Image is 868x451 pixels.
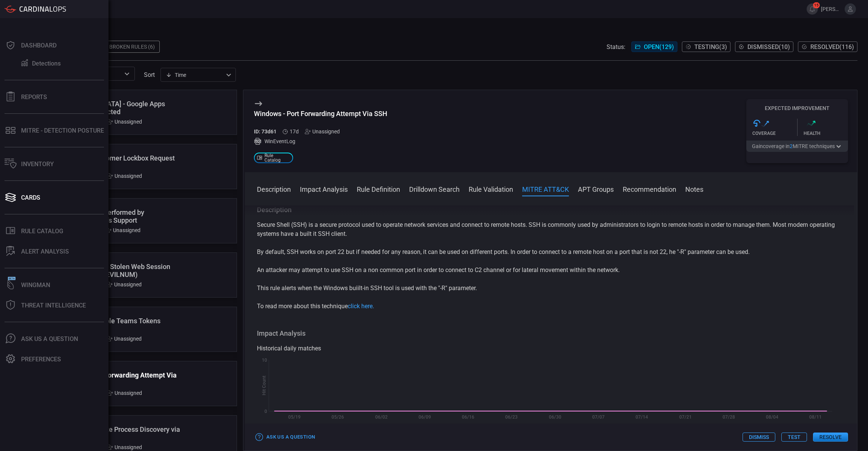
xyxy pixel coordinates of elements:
div: Historical daily matches [257,344,845,353]
text: 07/21 [679,414,692,420]
text: 06/02 [375,414,388,420]
text: 07/14 [636,414,648,420]
p: This rule alerts when the Windows buiilt-in SSH tool is used with the "-R" parameter. [257,284,845,293]
div: Windows - Remote Process Discovery via Tasklist [56,425,182,441]
div: Threat Intelligence [21,302,86,309]
div: Inventory [21,161,54,168]
button: Dismissed(10) [735,41,793,52]
span: Aug 14, 2025 4:08 AM [290,128,299,135]
span: 15 [813,2,820,8]
a: click here. [348,303,374,310]
div: Windows - Port Forwarding Attempt Via SSH [254,110,387,118]
div: Time [166,71,224,79]
button: MITRE ATT&CK [522,184,569,193]
button: Open [122,69,132,79]
text: 06/09 [419,414,431,420]
div: Palo Alto - Google Apps Scripts Link Detected [56,100,182,116]
button: Resolved(116) [798,41,857,52]
button: Rule Validation [469,184,513,193]
p: By default, SSH works on port 22 but if needed for any reason, it can be used on different ports.... [257,248,845,257]
text: 05/19 [288,414,301,420]
div: MITRE - Detection Posture [21,127,104,134]
div: Unassigned [107,390,142,396]
div: Unassigned [107,173,142,179]
h3: Impact Analysis [257,329,845,338]
text: 0 [264,409,267,414]
div: Preferences [21,356,61,363]
text: 10 [262,358,267,363]
p: Secure Shell (SSH) is a secure protocol used to operate network services and connect to remote ho... [257,220,845,238]
h5: ID: 73d61 [254,128,277,135]
div: Okta - Changes Performed by Okta's Support [56,208,182,224]
button: Notes [685,184,703,193]
div: Windows - Possible Teams Tokens Mining Attempt [56,317,182,333]
span: [PERSON_NAME].[PERSON_NAME] [821,6,842,12]
button: Test [781,433,807,442]
h5: Expected Improvement [746,105,848,111]
div: Unassigned [107,119,142,125]
button: Dismiss [743,433,775,442]
span: Open ( 129 ) [644,43,674,50]
div: Okta - Reuse Of A Stolen Web Session Cookie (APT 29, EVILNUM) [56,263,182,278]
text: 08/04 [766,414,778,420]
div: WinEventLog [254,138,387,145]
text: 07/28 [723,414,735,420]
text: 08/11 [809,414,822,420]
span: Rule Catalog [264,153,290,162]
span: 2 [790,143,793,149]
button: Impact Analysis [300,184,348,193]
p: To read more about this technique [257,302,845,311]
button: APT Groups [578,184,614,193]
text: 06/30 [549,414,561,420]
span: Testing ( 3 ) [694,43,727,50]
div: Unassigned [105,227,141,233]
button: 15 [807,3,818,15]
button: Resolve [813,433,848,442]
text: 05/26 [332,414,344,420]
span: Resolved ( 116 ) [810,43,854,50]
text: 06/23 [505,414,518,420]
button: Description [257,184,291,193]
button: Recommendation [623,184,676,193]
div: Detections [32,60,61,67]
div: Health [804,131,848,136]
div: Office 365 - Customer Lockbox Request Approved [56,154,182,170]
div: Unassigned [107,444,142,450]
text: Hit Count [261,376,267,395]
div: Rule Catalog [21,228,63,235]
button: Testing(3) [682,41,730,52]
div: Coverage [752,131,797,136]
div: Unassigned [107,336,142,342]
button: Ask Us a Question [254,431,317,443]
text: 06/16 [462,414,474,420]
div: Ask Us A Question [21,335,78,342]
div: Windows - Port Forwarding Attempt Via SSH [56,371,182,387]
text: 07/07 [592,414,605,420]
div: Wingman [21,281,50,289]
div: Unassigned [107,281,142,287]
label: sort [144,71,155,78]
div: Unassigned [305,128,340,135]
button: Drilldown Search [409,184,460,193]
div: Broken Rules (6) [105,41,160,53]
div: Reports [21,93,47,101]
span: Dismissed ( 10 ) [747,43,790,50]
button: Gaincoverage in2MITRE techniques [746,141,848,152]
span: Status: [607,43,625,50]
button: Rule Definition [357,184,400,193]
div: Dashboard [21,42,57,49]
div: ALERT ANALYSIS [21,248,69,255]
div: Cards [21,194,40,201]
p: An attacker may attempt to use SSH on a non common port in order to connect to C2 channel or for ... [257,266,845,275]
button: Open(129) [631,41,677,52]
